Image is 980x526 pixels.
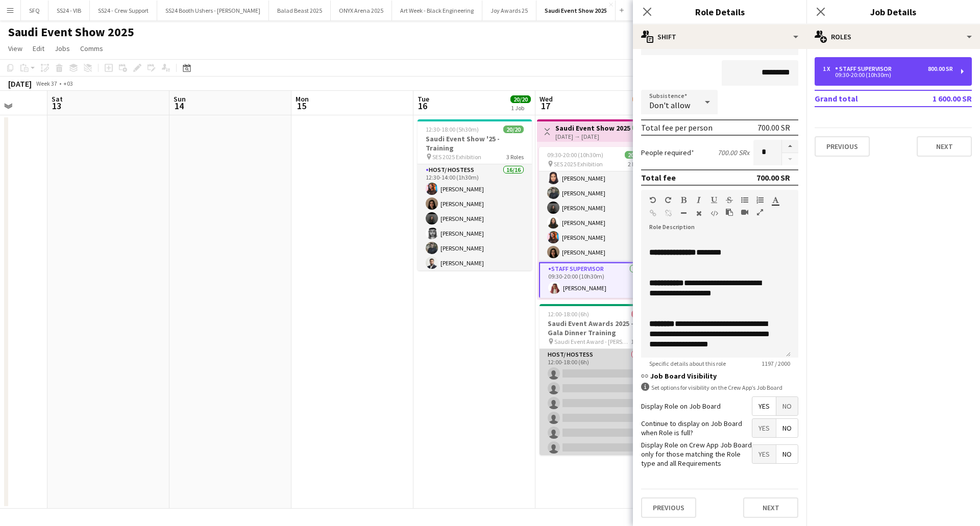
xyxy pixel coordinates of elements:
button: Next [917,136,972,157]
span: Specific details about this role [641,360,734,367]
td: Grand total [815,90,908,107]
button: Clear Formatting [695,209,702,217]
h3: Job Board Visibility [641,371,798,381]
span: Sat [52,94,63,104]
span: 3 Roles [506,153,524,161]
div: Roles [806,24,980,49]
label: People required [641,148,694,157]
span: 15 [294,100,309,112]
app-card-role: Host/ Hostess0/812:00-18:00 (6h) [540,349,654,487]
span: 13 [50,100,63,112]
span: Mon [296,94,309,104]
span: Week 37 [34,80,59,87]
h3: Saudi Event Show 2025 [555,123,630,133]
span: No [776,445,798,463]
span: SES 2025 Exhibition [432,153,481,161]
span: Tue [418,94,429,104]
span: Edit [33,44,44,53]
span: 20/28 [632,95,653,103]
button: SS24 - VIB [48,1,90,20]
button: Text Color [772,196,779,204]
span: Don't allow [649,100,690,110]
span: 40/40 [632,124,653,132]
span: 09:30-20:00 (10h30m) [547,151,603,159]
button: Ordered List [756,196,764,204]
button: Paste as plain text [726,208,733,216]
div: 09:30-20:00 (10h30m) [823,72,953,78]
span: 0/8 [631,310,646,318]
button: Art Week - Black Engineering [392,1,482,20]
span: 12:30-18:00 (5h30m) [426,126,479,133]
label: Display Role on Crew App Job Board only for those matching the Role type and all Requirements [641,440,752,468]
span: Yes [752,419,776,437]
h1: Saudi Event Show 2025 [8,24,134,40]
button: Fullscreen [756,208,764,216]
span: 14 [172,100,186,112]
a: Edit [29,42,48,55]
div: [DATE] → [DATE] [555,133,630,140]
span: Jobs [55,44,70,53]
span: Sun [174,94,186,104]
button: HTML Code [710,209,718,217]
td: 1 600.00 SR [908,90,972,107]
label: Continue to display on Job Board when Role is full? [641,419,752,437]
div: [DATE] [8,79,32,89]
span: SES 2025 Exhibition [554,160,603,168]
button: SS24 Booth Ushers - [PERSON_NAME] [157,1,269,20]
button: Balad Beast 2025 [269,1,331,20]
button: Strikethrough [726,196,733,204]
span: View [8,44,22,53]
button: Increase [782,140,798,153]
div: Total fee [641,172,676,183]
button: Redo [665,196,672,204]
span: 20/20 [510,95,531,103]
button: Saudi Event Show 2025 [536,1,616,20]
span: 17 [538,100,553,112]
span: Yes [752,397,776,415]
div: 1 Job [511,104,530,112]
div: Shift [633,24,806,49]
app-card-role: Staff Supervisor1/109:30-20:00 (10h30m)[PERSON_NAME] [539,262,653,299]
button: SFQ [21,1,48,20]
span: 20/20 [503,126,524,133]
div: Total fee per person [641,122,713,133]
label: Display Role on Job Board [641,402,721,411]
span: 1 Role [631,338,646,345]
button: Horizontal Line [680,209,687,217]
a: View [4,42,27,55]
button: SS24 - Crew Support [90,1,157,20]
span: No [776,397,798,415]
span: No [776,419,798,437]
button: Previous [815,136,870,157]
button: Unordered List [741,196,748,204]
h3: Saudi Event Awards 2025 - Gala Dinner Training [540,319,654,337]
button: Previous [641,497,696,518]
div: 700.00 SR [757,122,790,133]
div: 1 x [823,65,835,72]
span: 12:00-18:00 (6h) [548,310,589,318]
h3: Job Details [806,5,980,18]
div: Set options for visibility on the Crew App’s Job Board [641,383,798,392]
h3: Saudi Event Show '25 - Training [418,134,532,153]
button: Underline [710,196,718,204]
app-job-card: 12:30-18:00 (5h30m)20/20Saudi Event Show '25 - Training SES 2025 Exhibition3 RolesHost/ Hostess16... [418,119,532,270]
div: 800.00 SR [928,65,953,72]
span: 2 Roles [628,160,645,168]
h3: Role Details [633,5,806,18]
button: ONYX Arena 2025 [331,1,392,20]
span: Saudi Event Award - [PERSON_NAME] [554,338,631,345]
div: 700.00 SR [756,172,790,183]
app-card-role: Host/ Hostess16/1612:30-14:00 (1h30m)[PERSON_NAME][PERSON_NAME][PERSON_NAME][PERSON_NAME][PERSON_... [418,164,532,421]
button: Next [743,497,798,518]
span: Yes [752,445,776,463]
app-job-card: 12:00-18:00 (6h)0/8Saudi Event Awards 2025 - Gala Dinner Training Saudi Event Award - [PERSON_NAM... [540,304,654,455]
div: Staff Supervisor [835,65,896,72]
div: 700.00 SR x [718,148,749,157]
span: 20/20 [625,151,645,159]
a: Jobs [51,42,74,55]
button: Undo [649,196,656,204]
app-job-card: 09:30-20:00 (10h30m)20/20 SES 2025 Exhibition2 Roles[PERSON_NAME][PERSON_NAME][PERSON_NAME][PERSO... [539,147,653,298]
